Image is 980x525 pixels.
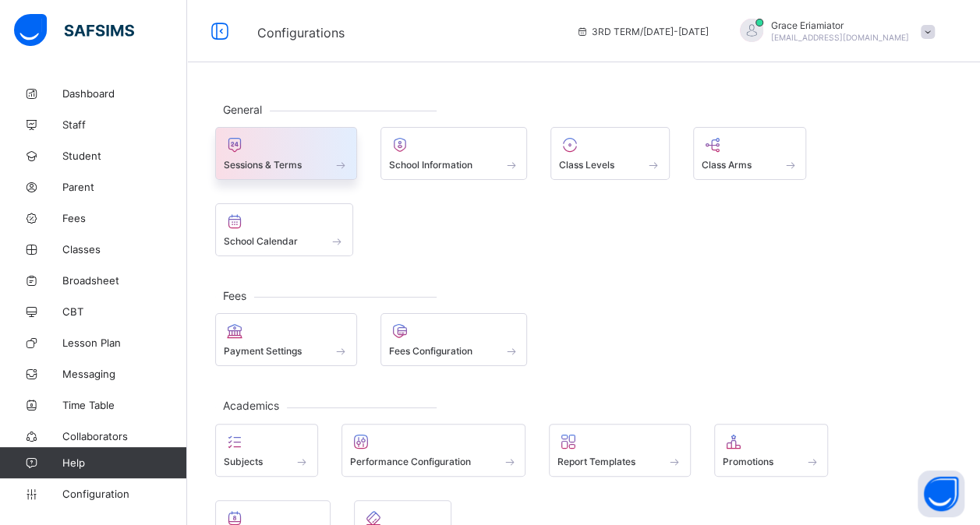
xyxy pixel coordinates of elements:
div: School Information [380,127,528,180]
span: General [215,103,270,116]
button: Open asap [918,470,964,517]
span: Configurations [257,25,345,41]
div: Fees Configuration [380,313,528,366]
span: School Information [389,159,472,171]
span: Configuration [62,488,186,500]
span: Class Levels [559,159,614,171]
div: Performance Configuration [341,424,526,477]
div: Promotions [714,424,829,477]
span: Classes [62,243,187,255]
span: Performance Configuration [350,456,471,467]
div: Sessions & Terms [215,127,357,180]
span: [EMAIL_ADDRESS][DOMAIN_NAME] [771,33,909,42]
span: Messaging [62,368,187,380]
span: Report Templates [557,456,635,467]
span: Payment Settings [224,345,302,357]
span: Student [62,150,187,162]
span: Class Arms [702,159,752,171]
div: GraceEriamiator [724,19,943,44]
span: Help [62,456,186,469]
div: Report Templates [549,424,691,477]
span: School Calendar [224,235,298,247]
span: Academics [215,399,287,412]
span: session/term information [576,26,709,37]
div: Subjects [215,424,318,477]
div: Class Levels [550,127,670,180]
span: Collaborators [62,430,187,442]
span: Fees [62,212,187,224]
span: Grace Eriamiator [771,19,909,31]
div: School Calendar [215,203,353,256]
span: Subjects [224,456,263,467]
div: Class Arms [693,127,807,180]
span: Promotions [723,456,773,467]
span: Fees Configuration [389,345,472,357]
span: Sessions & Terms [224,159,302,171]
img: safsims [14,14,134,47]
span: Parent [62,181,187,193]
span: Fees [215,289,254,302]
span: Staff [62,118,187,131]
span: Lesson Plan [62,336,187,349]
span: Broadsheet [62,274,187,287]
span: Dashboard [62,87,187,100]
span: Time Table [62,399,187,411]
div: Payment Settings [215,313,357,366]
span: CBT [62,305,187,318]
